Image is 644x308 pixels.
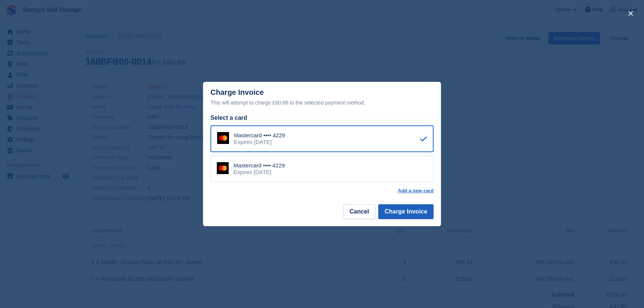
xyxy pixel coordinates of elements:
[210,113,434,122] div: Select a card
[217,132,229,144] img: Mastercard Logo
[217,162,229,174] img: Mastercard Logo
[625,7,637,19] button: close
[234,169,285,176] div: Expires [DATE]
[210,98,434,107] div: This will attempt to charge £60.66 to the selected payment method.
[234,139,285,145] div: Expires [DATE]
[398,188,434,194] a: Add a new card
[234,162,285,169] div: Mastercard •••• 4229
[210,88,434,107] div: Charge Invoice
[343,204,375,219] button: Cancel
[234,132,285,139] div: Mastercard •••• 4229
[378,204,434,219] button: Charge Invoice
